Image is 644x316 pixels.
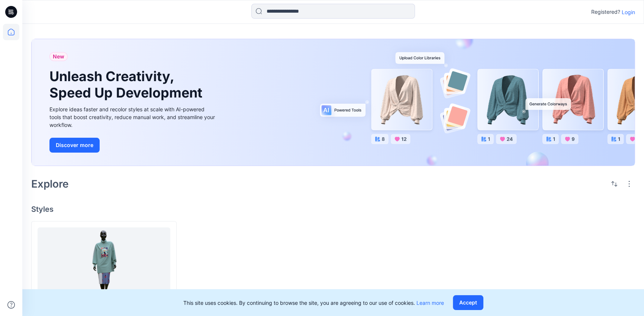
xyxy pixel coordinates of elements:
[49,68,206,100] h1: Unleash Creativity, Speed Up Development
[49,105,217,129] div: Explore ideas faster and recolor styles at scale with AI-powered tools that boost creativity, red...
[53,52,64,61] span: New
[591,7,620,16] p: Registered?
[31,178,69,190] h2: Explore
[622,8,635,16] p: Login
[49,138,100,153] button: Discover more
[183,299,444,307] p: This site uses cookies. By continuing to browse the site, you are agreeing to our use of cookies.
[31,205,635,214] h4: Styles
[416,300,444,306] a: Learn more
[453,295,483,310] button: Accept
[49,138,217,153] a: Discover more
[38,227,170,310] a: 推款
